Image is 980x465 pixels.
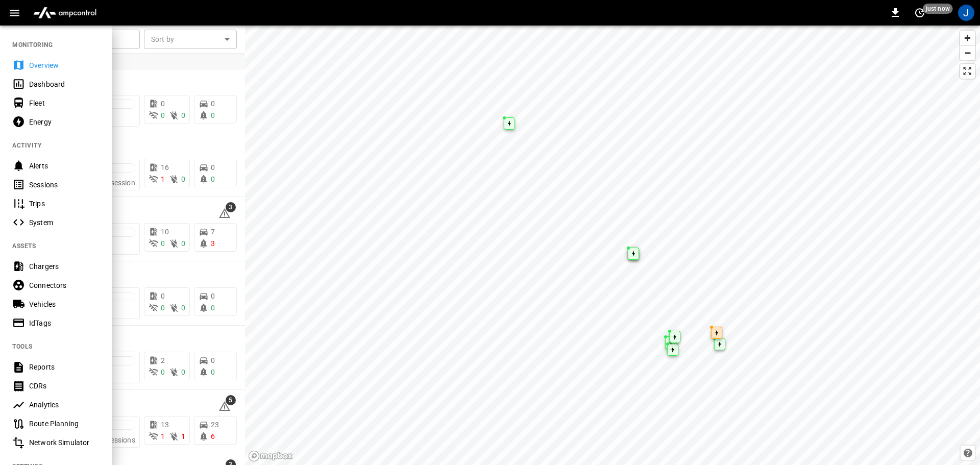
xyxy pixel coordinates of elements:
[29,280,100,290] div: Connectors
[29,199,100,209] div: Trips
[29,98,100,108] div: Fleet
[29,79,100,89] div: Dashboard
[29,362,100,372] div: Reports
[29,3,101,22] img: ampcontrol.io logo
[958,5,974,21] div: profile-icon
[912,5,928,21] button: set refresh interval
[29,381,100,391] div: CDRs
[29,437,100,448] div: Network Simulator
[29,419,100,429] div: Route Planning
[29,161,100,171] div: Alerts
[29,217,100,228] div: System
[29,400,100,410] div: Analytics
[29,117,100,127] div: Energy
[29,60,100,70] div: Overview
[29,318,100,328] div: IdTags
[29,299,100,309] div: Vehicles
[923,4,953,14] span: just now
[29,180,100,190] div: Sessions
[29,261,100,272] div: Chargers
